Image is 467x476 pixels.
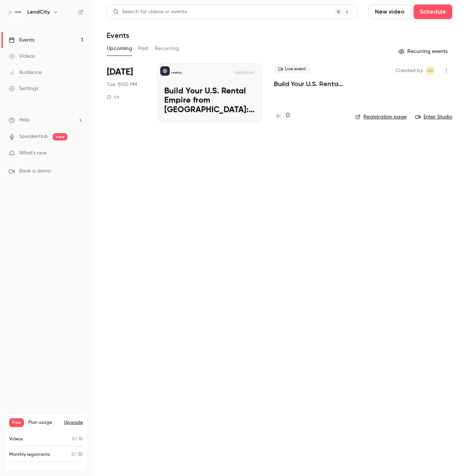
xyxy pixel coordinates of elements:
a: Build Your U.S. Rental Empire from [GEOGRAPHIC_DATA]: No Headaches, Step-by-Step [274,79,344,88]
span: Book a demo [19,167,51,175]
button: Upcoming [107,43,132,54]
p: LendCity [171,71,182,75]
button: Recurring [155,43,179,54]
div: Videos [9,53,35,60]
a: SpeakerHub [19,133,48,141]
img: LendCity [9,6,21,18]
button: Upgrade [64,420,83,426]
span: [DATE] [107,66,133,78]
span: Scott Dillingham [426,66,435,75]
p: Monthly registrants [9,451,50,458]
span: Tue, 8:00 PM [107,81,137,88]
button: Schedule [414,4,452,19]
div: 1 h [107,94,119,100]
button: Recurring events [395,46,452,57]
span: Help [19,116,30,124]
a: Enter Studio [415,113,452,121]
span: new [53,133,67,141]
span: SD [427,66,433,75]
span: Live event [274,65,310,74]
button: New video [369,4,411,19]
li: help-dropdown-opener [9,116,83,124]
div: Oct 7 Tue, 8:00 PM (America/Toronto) [107,63,145,122]
span: 0 [72,437,75,441]
p: Build Your U.S. Rental Empire from [GEOGRAPHIC_DATA]: No Headaches, Step-by-Step [164,87,255,115]
p: / 10 [72,436,83,443]
a: Registration page [355,113,407,121]
div: Search for videos or events [113,8,187,16]
p: Videos [9,436,23,443]
h6: LendCity [27,8,50,16]
a: Build Your U.S. Rental Empire from Canada: No Headaches, Step-by-StepLendCity[DATE] 8:00 PMBuild ... [157,63,262,122]
h1: Events [107,31,129,40]
span: Free [9,418,24,427]
span: Plan usage [28,420,60,426]
h4: 0 [286,111,290,121]
p: / 30 [71,451,83,458]
div: Events [9,36,34,44]
div: Settings [9,85,38,92]
span: What's new [19,149,47,157]
a: 0 [274,111,290,121]
div: Audience [9,69,42,76]
span: 0 [71,452,74,457]
span: Created by [396,66,423,75]
span: [DATE] 8:00 PM [233,70,255,75]
button: Past [138,43,149,54]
